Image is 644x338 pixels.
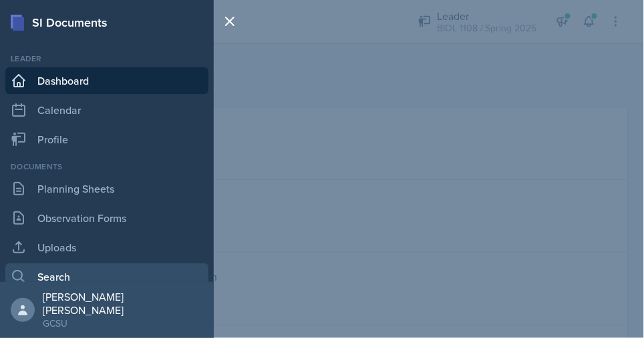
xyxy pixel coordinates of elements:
div: Leader [5,53,208,65]
a: Observation Forms [5,205,208,231]
a: Uploads [5,234,208,261]
a: Search [5,263,208,290]
div: GCSU [43,317,203,330]
a: Planning Sheets [5,175,208,202]
a: Profile [5,126,208,153]
div: [PERSON_NAME] [PERSON_NAME] [43,290,203,317]
a: Dashboard [5,67,208,94]
a: Calendar [5,97,208,123]
div: Documents [5,161,208,173]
